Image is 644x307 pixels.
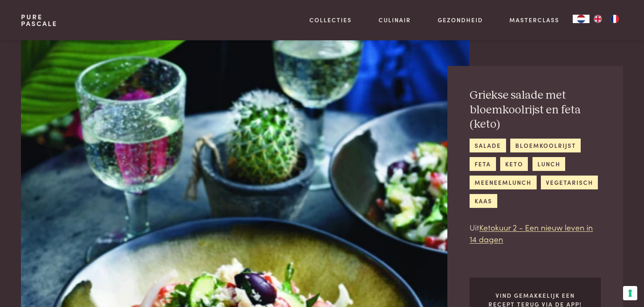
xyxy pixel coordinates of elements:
a: kaas [470,194,497,208]
a: Collecties [309,16,352,24]
a: Ketokuur 2 - Een nieuw leven in 14 dagen [470,221,593,245]
a: salade [470,139,506,152]
a: Gezondheid [438,16,483,24]
a: lunch [532,157,565,171]
a: bloemkoolrijst [510,139,581,152]
a: FR [606,15,623,23]
a: EN [589,15,606,23]
a: vegetarisch [541,176,598,189]
div: Language [573,15,589,23]
ul: Language list [589,15,623,23]
a: Masterclass [509,16,559,24]
aside: Language selected: Nederlands [573,15,623,23]
a: keto [500,157,528,171]
button: Uw voorkeuren voor toestemming voor trackingtechnologieën [623,286,637,300]
a: PurePascale [21,13,57,27]
a: Culinair [379,16,411,24]
p: Uit [470,221,601,245]
h2: Griekse salade met bloemkoolrijst en feta (keto) [470,88,601,132]
a: NL [573,15,589,23]
a: feta [470,157,496,171]
a: meeneemlunch [470,176,536,189]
